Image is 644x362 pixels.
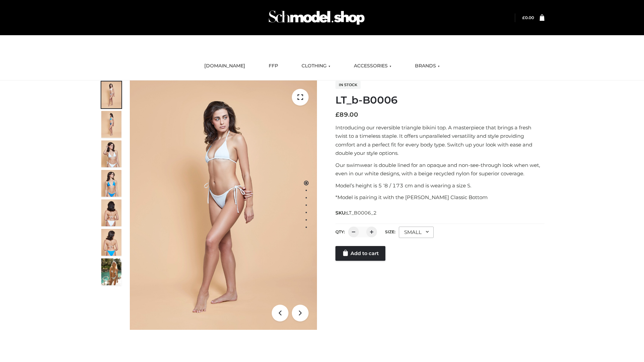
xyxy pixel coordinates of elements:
[335,229,345,234] label: QTY:
[410,59,445,73] a: BRANDS
[335,94,544,106] h1: LT_b-B0006
[335,123,544,158] p: Introducing our reversible triangle bikini top. A masterpiece that brings a fresh twist to a time...
[101,140,121,167] img: ArielClassicBikiniTop_CloudNine_AzureSky_OW114ECO_3-scaled.jpg
[101,111,121,138] img: ArielClassicBikiniTop_CloudNine_AzureSky_OW114ECO_2-scaled.jpg
[101,170,121,197] img: ArielClassicBikiniTop_CloudNine_AzureSky_OW114ECO_4-scaled.jpg
[522,15,534,20] a: £0.00
[101,81,121,108] img: ArielClassicBikiniTop_CloudNine_AzureSky_OW114ECO_1-scaled.jpg
[199,59,250,73] a: [DOMAIN_NAME]
[522,15,525,20] span: £
[399,227,434,238] div: SMALL
[522,15,534,20] bdi: 0.00
[101,258,121,285] img: Arieltop_CloudNine_AzureSky2.jpg
[297,59,335,73] a: CLOTHING
[101,199,121,226] img: ArielClassicBikiniTop_CloudNine_AzureSky_OW114ECO_7-scaled.jpg
[346,210,377,216] span: LT_B0006_2
[335,181,544,190] p: Model’s height is 5 ‘8 / 173 cm and is wearing a size S.
[130,80,317,330] img: LT_b-B0006
[266,4,367,31] img: Schmodel Admin 964
[335,81,361,89] span: In stock
[335,246,385,261] a: Add to cart
[335,111,339,118] span: £
[335,111,358,118] bdi: 89.00
[335,193,544,202] p: *Model is pairing it with the [PERSON_NAME] Classic Bottom
[335,161,544,178] p: Our swimwear is double lined for an opaque and non-see-through look when wet, even in our white d...
[385,229,395,234] label: Size:
[101,229,121,256] img: ArielClassicBikiniTop_CloudNine_AzureSky_OW114ECO_8-scaled.jpg
[335,209,377,217] span: SKU:
[349,59,396,73] a: ACCESSORIES
[264,59,283,73] a: FFP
